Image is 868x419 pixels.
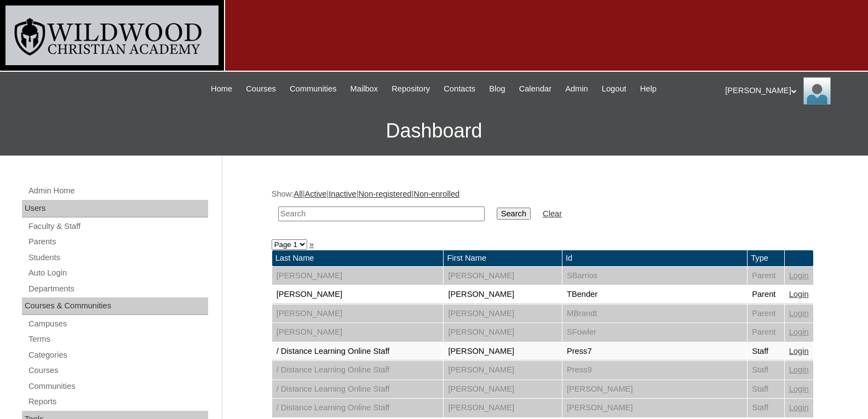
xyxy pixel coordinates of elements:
[748,285,784,304] td: Parent
[789,290,809,299] a: Login
[444,361,561,380] td: [PERSON_NAME]
[748,267,784,285] td: Parent
[27,395,208,409] a: Reports
[272,188,814,227] div: Show: | | | |
[543,209,562,218] a: Clear
[748,305,784,323] td: Parent
[789,309,809,318] a: Login
[444,285,561,304] td: [PERSON_NAME]
[272,305,444,323] td: [PERSON_NAME]
[748,250,784,266] td: Type
[329,190,357,198] a: Inactive
[205,83,238,95] a: Home
[22,297,208,315] div: Courses & Communities
[27,251,208,265] a: Students
[272,267,444,285] td: [PERSON_NAME]
[359,190,412,198] a: Non-registered
[562,250,747,266] td: Id
[789,328,809,336] a: Login
[246,83,276,95] span: Courses
[748,342,784,361] td: Staff
[272,399,444,417] td: / Distance Learning Online Staff
[27,220,208,233] a: Faculty & Staff
[514,83,557,95] a: Calendar
[304,190,326,198] a: Active
[438,83,481,95] a: Contacts
[272,285,444,304] td: [PERSON_NAME]
[562,361,747,380] td: Press9
[27,266,208,280] a: Auto Login
[444,342,561,361] td: [PERSON_NAME]
[294,190,302,198] a: All
[272,342,444,361] td: / Distance Learning Online Staff
[27,364,208,377] a: Courses
[635,83,662,95] a: Help
[444,267,561,285] td: [PERSON_NAME]
[748,323,784,342] td: Parent
[562,323,747,342] td: SFowler
[562,267,747,285] td: SBarrios
[789,365,809,374] a: Login
[240,83,281,95] a: Courses
[272,380,444,399] td: / Distance Learning Online Staff
[602,83,626,95] span: Logout
[309,240,314,249] a: »
[27,380,208,393] a: Communities
[5,106,863,156] h3: Dashboard
[497,208,531,220] input: Search
[803,77,831,105] img: Jill Isaac
[444,305,561,323] td: [PERSON_NAME]
[5,5,219,65] img: logo-white.png
[444,380,561,399] td: [PERSON_NAME]
[789,403,809,412] a: Login
[489,83,505,95] span: Blog
[27,282,208,296] a: Departments
[278,206,485,221] input: Search
[27,332,208,346] a: Terms
[562,305,747,323] td: MBrandt
[596,83,632,95] a: Logout
[272,250,444,266] td: Last Name
[27,317,208,331] a: Campuses
[444,83,475,95] span: Contacts
[444,250,561,266] td: First Name
[562,399,747,417] td: [PERSON_NAME]
[444,399,561,417] td: [PERSON_NAME]
[290,83,337,95] span: Communities
[350,83,378,95] span: Mailbox
[725,77,857,105] div: [PERSON_NAME]
[562,342,747,361] td: Press7
[748,399,784,417] td: Staff
[392,83,430,95] span: Repository
[27,184,208,198] a: Admin Home
[562,285,747,304] td: TBender
[560,83,594,95] a: Admin
[272,323,444,342] td: [PERSON_NAME]
[211,83,232,95] span: Home
[27,348,208,362] a: Categories
[789,384,809,393] a: Login
[748,380,784,399] td: Staff
[519,83,551,95] span: Calendar
[640,83,657,95] span: Help
[22,200,208,217] div: Users
[562,380,747,399] td: [PERSON_NAME]
[565,83,588,95] span: Admin
[386,83,435,95] a: Repository
[748,361,784,380] td: Staff
[484,83,510,95] a: Blog
[272,361,444,380] td: / Distance Learning Online Staff
[413,190,459,198] a: Non-enrolled
[345,83,384,95] a: Mailbox
[444,323,561,342] td: [PERSON_NAME]
[789,271,809,280] a: Login
[284,83,342,95] a: Communities
[27,235,208,249] a: Parents
[789,347,809,355] a: Login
